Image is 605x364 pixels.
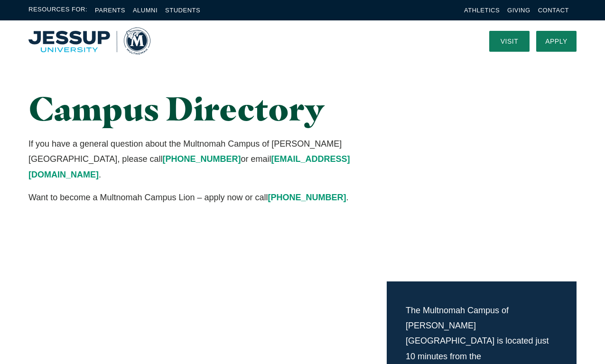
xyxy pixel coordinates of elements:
[28,90,388,127] h1: Campus Directory
[28,190,388,205] p: Want to become a Multnomah Campus Lion – apply now or call .
[536,31,577,52] a: Apply
[28,136,388,182] p: If you have a general question about the Multnomah Campus of [PERSON_NAME][GEOGRAPHIC_DATA], plea...
[162,154,241,164] a: [PHONE_NUMBER]
[268,193,346,202] a: [PHONE_NUMBER]
[489,31,530,52] a: Visit
[133,7,158,14] a: Alumni
[28,28,150,55] img: Multnomah University Logo
[165,7,200,14] a: Students
[507,7,531,14] a: Giving
[28,5,87,16] span: Resources For:
[28,154,350,179] a: [EMAIL_ADDRESS][DOMAIN_NAME]
[538,7,569,14] a: Contact
[95,7,125,14] a: Parents
[464,7,500,14] a: Athletics
[28,28,150,55] a: Home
